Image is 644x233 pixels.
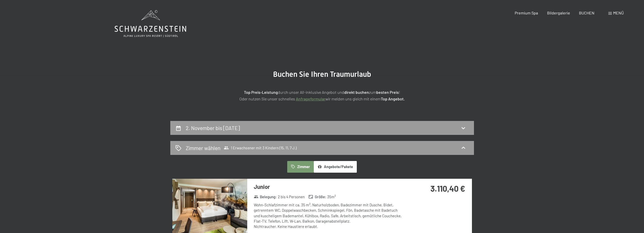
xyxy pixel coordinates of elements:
h3: Junior [254,183,404,191]
a: Anfrageformular [296,96,325,101]
strong: besten Preis [376,90,399,95]
strong: direkt buchen [344,90,369,95]
span: 2 bis 4 Personen [278,194,305,200]
a: Bildergalerie [547,10,570,15]
h2: Zimmer wählen [186,144,220,152]
strong: Größe : [308,194,326,200]
strong: Belegung : [254,194,277,200]
div: Wohn-Schlafzimmer mit ca. 35 m², Naturholzboden, Badezimmer mit Dusche, Bidet, getrenntem WC, Dop... [254,202,404,229]
span: 1 Erwachsener mit 3 Kindern (15, 11, 7 J.) [224,145,297,150]
button: Zimmer [287,161,314,173]
strong: Top Angebot. [381,96,405,101]
span: Buchen Sie Ihren Traumurlaub [273,70,371,79]
a: BUCHEN [579,10,594,15]
a: Premium Spa [515,10,538,15]
strong: 3.110,40 € [430,184,465,193]
span: 35 m² [327,194,336,200]
button: Angebote/Pakete [314,161,357,173]
strong: Top Preis-Leistung [244,90,278,95]
h2: 2. November bis [DATE] [186,125,240,131]
p: durch unser All-inklusive Angebot und zum ! Oder nutzen Sie unser schnelles wir melden uns gleich... [196,89,449,102]
span: Menü [613,10,624,15]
